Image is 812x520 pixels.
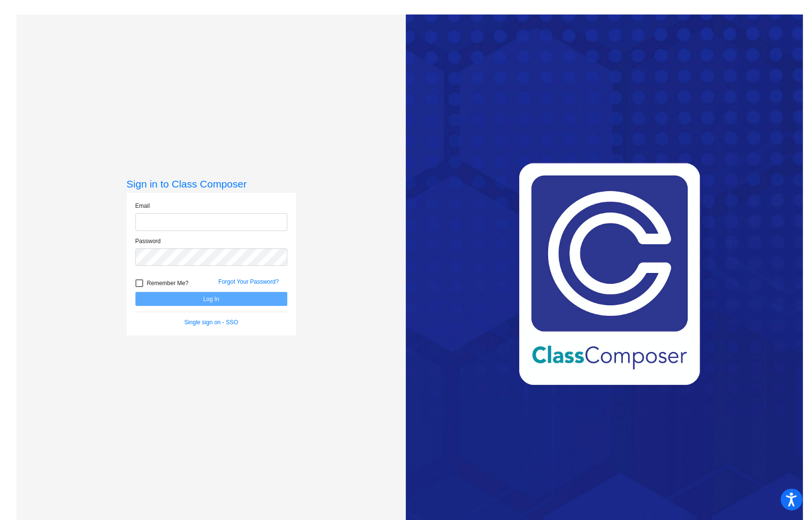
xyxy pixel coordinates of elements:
label: Email [135,202,150,210]
span: Remember Me? [147,277,189,289]
h3: Sign in to Class Composer [127,178,296,190]
a: Single sign on - SSO [184,319,238,326]
button: Log In [135,292,287,306]
label: Password [135,237,161,246]
a: Forgot Your Password? [219,278,279,285]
